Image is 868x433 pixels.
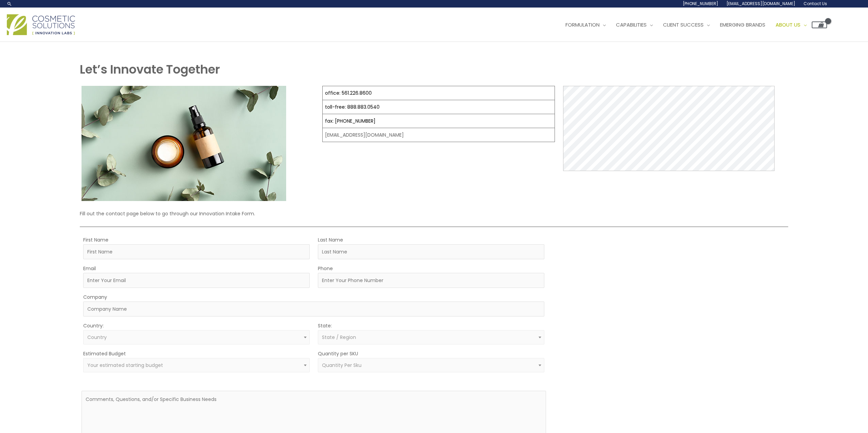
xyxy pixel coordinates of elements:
[683,1,718,6] span: [PHONE_NUMBER]
[318,244,544,259] input: Last Name
[83,293,107,301] label: Company
[83,264,96,273] label: Email
[318,273,544,288] input: Enter Your Phone Number
[715,15,770,35] a: Emerging Brands
[322,334,356,341] span: State / Region
[663,21,704,28] span: Client Success
[83,321,104,330] label: Country:
[83,349,126,358] label: Estimated Budget
[7,1,12,6] a: Search icon link
[804,1,827,6] span: Contact Us
[616,21,647,28] span: Capabilities
[812,21,827,28] a: View Shopping Cart, empty
[87,334,107,341] span: Country
[776,21,800,28] span: About Us
[318,349,358,358] label: Quantity per SKU
[7,14,75,35] img: Cosmetic Solutions Logo
[726,1,795,6] span: [EMAIL_ADDRESS][DOMAIN_NAME]
[555,15,827,35] nav: Site Navigation
[560,15,611,35] a: Formulation
[322,362,362,369] span: Quantity Per Sku
[720,21,765,28] span: Emerging Brands
[770,15,812,35] a: About Us
[83,301,544,316] input: Company Name
[83,273,310,288] input: Enter Your Email
[83,244,310,259] input: First Name
[82,86,286,201] img: Contact page image for private label skincare manufacturer Cosmetic solutions shows a skin care b...
[565,21,600,28] span: Formulation
[325,118,376,124] a: fax: [PHONE_NUMBER]
[80,209,788,218] p: Fill out the contact page below to go through our Innovation Intake Form.
[611,15,658,35] a: Capabilities
[318,321,332,330] label: State:
[325,104,380,110] a: toll-free: 888.883.0540
[87,362,163,369] span: Your estimated starting budget
[318,264,333,273] label: Phone
[80,61,220,78] strong: Let’s Innovate Together
[325,90,372,96] a: office: 561.226.8600
[318,235,343,244] label: Last Name
[658,15,715,35] a: Client Success
[323,128,555,142] td: [EMAIL_ADDRESS][DOMAIN_NAME]
[83,235,108,244] label: First Name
